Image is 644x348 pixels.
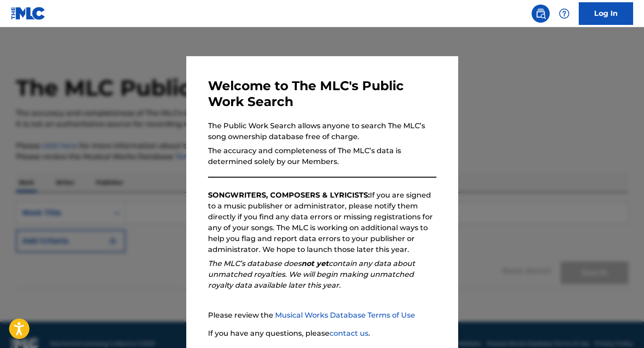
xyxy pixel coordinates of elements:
strong: SONGWRITERS, COMPOSERS & LYRICISTS: [208,191,370,199]
p: The accuracy and completeness of The MLC’s data is determined solely by our Members. [208,145,436,167]
img: MLC Logo [11,7,46,20]
a: Public Search [532,5,550,23]
em: The MLC’s database does contain any data about unmatched royalties. We will begin making unmatche... [208,259,415,290]
img: help [559,8,570,19]
p: Please review the [208,310,436,321]
p: If you have any questions, please . [208,328,436,339]
p: The Public Work Search allows anyone to search The MLC’s song ownership database free of charge. [208,121,436,142]
a: contact us [329,329,368,338]
img: search [535,8,546,19]
a: Log In [579,2,633,25]
p: If you are signed to a music publisher or administrator, please notify them directly if you find ... [208,190,436,255]
a: Musical Works Database Terms of Use [275,311,415,319]
div: Help [555,5,573,23]
h3: Welcome to The MLC's Public Work Search [208,78,436,110]
strong: not yet [301,259,329,268]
